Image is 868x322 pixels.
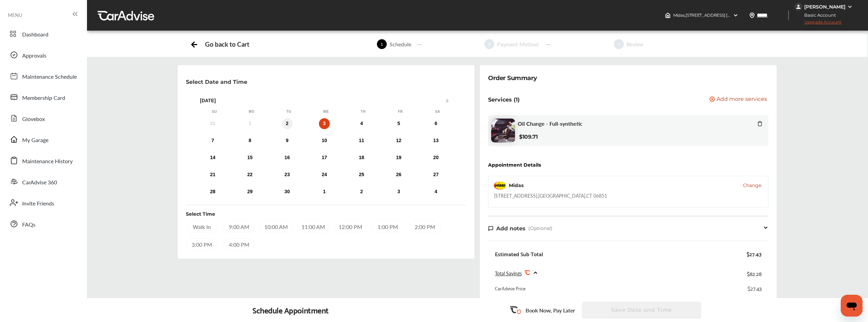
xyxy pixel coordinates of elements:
[6,25,80,43] a: Dashboard
[430,152,441,163] div: Choose Saturday, September 20th, 2025
[22,178,57,187] span: CarAdvise 360
[387,40,414,48] div: Schedule
[794,3,803,11] img: jVpblrzwTbfkPYzPPzSLxeg0AAAAASUVORK5CYII=
[743,182,761,189] button: Change
[22,94,65,103] span: Membership Card
[207,152,218,163] div: Choose Sunday, September 14th, 2025
[496,225,526,232] span: Add notes
[186,211,215,217] div: Select Time
[186,79,247,85] p: Select Date and Time
[495,250,543,257] div: Estimated Sub Total
[196,98,456,104] div: [DATE]
[393,169,404,180] div: Choose Friday, September 26th, 2025
[841,295,863,317] iframe: Button to launch messaging window
[6,131,80,148] a: My Garage
[6,67,80,85] a: Maintenance Schedule
[804,4,845,10] div: [PERSON_NAME]
[285,109,292,114] div: Tu
[245,169,255,180] div: Choose Monday, September 22nd, 2025
[377,39,387,49] span: 1
[22,115,45,124] span: Glovebox
[397,109,404,114] div: Fr
[665,13,671,18] img: header-home-logo.8d720a4f.svg
[748,285,762,292] div: $27.43
[245,186,255,197] div: Choose Monday, September 29th, 2025
[22,30,48,39] span: Dashboard
[709,96,767,103] button: Add more services
[624,40,646,48] div: Review
[488,73,537,83] div: Order Summary
[282,135,293,146] div: Choose Tuesday, September 9th, 2025
[319,169,330,180] div: Choose Wednesday, September 24th, 2025
[717,96,767,103] span: Add more services
[22,220,35,229] span: FAQs
[282,152,293,163] div: Choose Tuesday, September 16th, 2025
[22,199,54,208] span: Invite Friends
[8,12,22,18] span: MENU
[319,152,330,163] div: Choose Wednesday, September 17th, 2025
[494,40,541,48] div: Payment Method
[430,135,441,146] div: Choose Saturday, September 13th, 2025
[356,135,367,146] div: Choose Thursday, September 11th, 2025
[446,98,451,103] button: Next Month
[194,117,455,199] div: month 2025-09
[245,135,255,146] div: Choose Monday, September 8th, 2025
[356,118,367,129] div: Choose Thursday, September 4th, 2025
[794,19,841,28] span: Upgrade Account
[22,73,77,81] span: Maintenance Schedule
[434,109,441,114] div: Sa
[709,96,768,103] a: Add more services
[207,118,218,129] div: Not available Sunday, August 31st, 2025
[494,192,607,199] div: [STREET_ADDRESS] , [GEOGRAPHIC_DATA] , CT 06851
[252,305,329,315] div: Schedule Appointment
[22,51,46,60] span: Approvals
[495,270,522,277] span: Total Savings
[795,12,841,19] span: Basic Account
[673,13,789,18] span: Midas , [STREET_ADDRESS] [GEOGRAPHIC_DATA] , CT 06851
[245,118,255,129] div: Not available Monday, September 1st, 2025
[207,186,218,197] div: Choose Sunday, September 28th, 2025
[484,39,494,49] span: 2
[319,118,330,129] div: Choose Wednesday, September 3rd, 2025
[526,306,575,314] p: Book Now, Pay Later
[319,186,330,197] div: Choose Wednesday, October 1st, 2025
[319,135,330,146] div: Choose Wednesday, September 10th, 2025
[6,152,80,169] a: Maintenance History
[6,215,80,233] a: FAQs
[519,134,538,140] b: $109.71
[430,186,441,197] div: Choose Saturday, October 4th, 2025
[356,152,367,163] div: Choose Thursday, September 18th, 2025
[747,250,762,257] div: $27.43
[528,225,553,231] span: (Optional)
[207,135,218,146] div: Choose Sunday, September 7th, 2025
[509,182,524,189] div: Midas
[260,220,292,233] div: 10:00 AM
[518,120,583,127] span: Oil Change - Full-synthetic
[393,186,404,197] div: Choose Friday, October 3rd, 2025
[494,182,506,189] img: Midas+Logo_RGB.png
[186,238,218,250] div: 3:00 PM
[297,220,329,233] div: 11:00 AM
[356,169,367,180] div: Choose Thursday, September 25th, 2025
[6,109,80,127] a: Glovebox
[788,10,789,20] img: header-divider.bc55588e.svg
[6,194,80,212] a: Invite Friends
[207,169,218,180] div: Choose Sunday, September 21st, 2025
[223,238,255,250] div: 4:00 PM
[488,96,520,103] p: Services (1)
[186,220,218,233] div: Walk In
[335,220,366,233] div: 12:00 PM
[372,220,403,233] div: 1:00 PM
[488,162,541,168] div: Appointment Details
[747,269,762,278] div: $82.28
[393,135,404,146] div: Choose Friday, September 12th, 2025
[393,152,404,163] div: Choose Friday, September 19th, 2025
[282,118,293,129] div: Choose Tuesday, September 2nd, 2025
[6,46,80,64] a: Approvals
[245,152,255,163] div: Choose Monday, September 15th, 2025
[211,109,218,114] div: Su
[205,40,249,48] div: Go back to Cart
[749,13,755,18] img: location_vector.a44bc228.svg
[22,157,73,166] span: Maintenance History
[491,119,515,142] img: oil-change-thumb.jpg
